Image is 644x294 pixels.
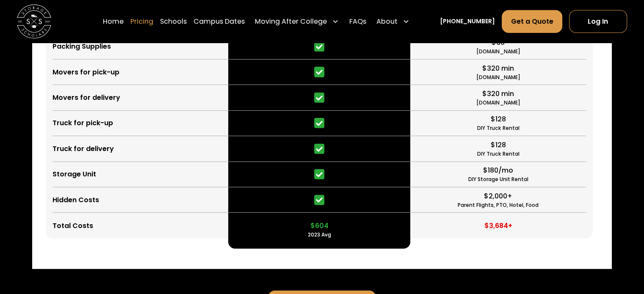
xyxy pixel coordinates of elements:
[373,9,413,33] div: About
[17,4,51,38] a: home
[476,48,520,55] div: [DOMAIN_NAME]
[458,201,539,209] div: Parent Flights, PTO, Hotel, Food
[490,114,506,124] div: $128
[484,221,512,231] div: $3,684+
[53,221,93,231] div: Total Costs
[484,191,512,201] div: $2,000+
[477,150,519,158] div: DIY Truck Rental
[569,10,627,33] a: Log In
[476,74,520,81] div: [DOMAIN_NAME]
[490,140,506,150] div: $128
[468,176,528,183] div: DIY Storage Unit Rental
[376,16,398,26] div: About
[349,9,366,33] a: FAQs
[53,195,99,205] div: Hidden Costs
[482,89,514,99] div: $320 min
[310,221,328,231] div: $604
[160,9,187,33] a: Schools
[53,169,96,179] div: Storage Unit
[53,118,113,128] div: Truck for pick-up
[53,144,114,154] div: Truck for delivery
[255,16,327,26] div: Moving After College
[482,63,514,74] div: $320 min
[502,10,562,33] a: Get a Quote
[476,99,520,107] div: [DOMAIN_NAME]
[252,9,342,33] div: Moving After College
[17,4,51,38] img: Storage Scholars main logo
[477,124,519,132] div: DIY Truck Rental
[307,231,331,239] div: 2023 Avg
[193,9,245,33] a: Campus Dates
[103,9,124,33] a: Home
[130,9,153,33] a: Pricing
[53,41,111,52] div: Packing Supplies
[53,67,119,77] div: Movers for pick-up
[440,17,495,26] a: [PHONE_NUMBER]
[483,165,513,176] div: $180/mo
[53,93,120,103] div: Movers for delivery
[492,38,505,48] div: $68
